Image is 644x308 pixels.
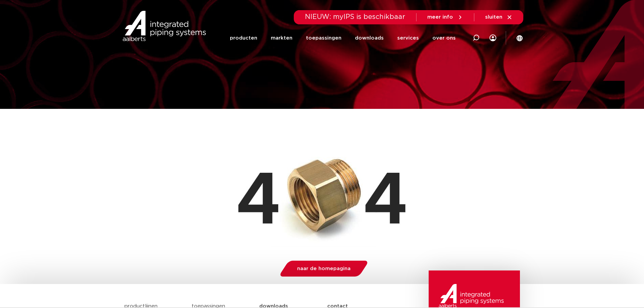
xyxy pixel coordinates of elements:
[355,24,384,52] a: downloads
[271,24,292,52] a: markten
[485,15,502,20] span: sluiten
[427,15,453,20] span: meer info
[230,24,257,52] a: producten
[297,266,351,271] span: naar de homepagina
[397,24,419,52] a: services
[485,14,512,20] a: sluiten
[490,24,496,52] div: my IPS
[432,24,456,52] a: over ons
[305,14,405,20] span: NIEUW: myIPS is beschikbaar
[278,261,369,277] a: naar de homepagina
[230,24,456,52] nav: Menu
[306,24,341,52] a: toepassingen
[124,112,520,134] h1: Pagina niet gevonden
[427,14,463,20] a: meer info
